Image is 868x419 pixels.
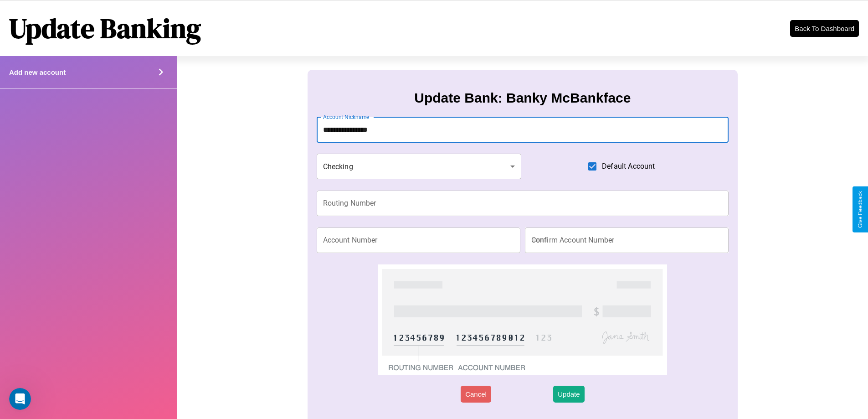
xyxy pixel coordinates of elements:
button: Back To Dashboard [790,20,859,37]
button: Cancel [461,386,491,403]
span: Default Account [602,161,655,172]
div: Checking [317,154,522,179]
h4: Add new account [9,68,66,76]
label: Account Nickname [323,113,370,121]
iframe: Intercom live chat [9,388,31,410]
h3: Update Bank: Banky McBankface [414,90,631,106]
img: check [378,264,667,375]
h1: Update Banking [9,10,201,47]
div: Give Feedback [857,191,863,228]
button: Update [553,386,584,403]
